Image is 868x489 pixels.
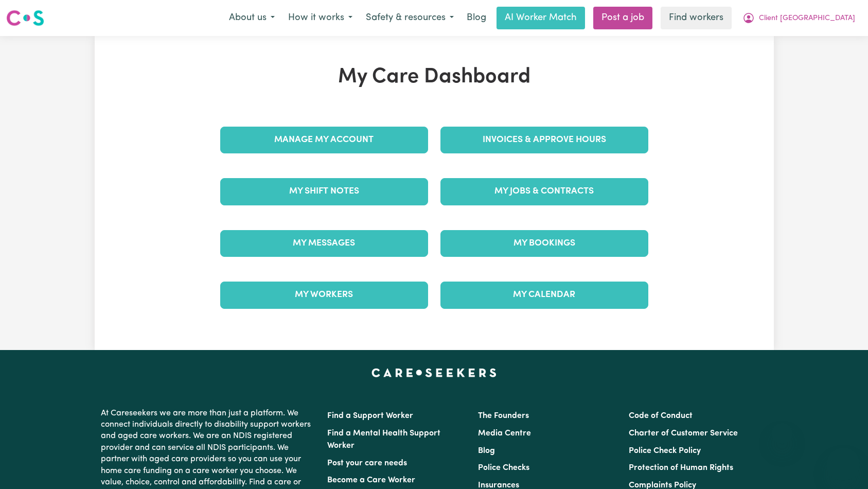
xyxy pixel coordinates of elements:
[281,7,359,29] button: How it works
[220,178,428,205] a: My Shift Notes
[327,476,415,484] a: Become a Care Worker
[6,9,44,27] img: Careseekers logo
[214,65,654,90] h1: My Care Dashboard
[478,412,529,420] a: The Founders
[440,178,648,205] a: My Jobs & Contracts
[440,230,648,257] a: My Bookings
[736,7,862,29] button: My Account
[497,7,585,29] a: AI Worker Match
[327,459,407,467] a: Post your care needs
[629,412,693,420] a: Code of Conduct
[629,464,733,472] a: Protection of Human Rights
[759,13,855,24] span: Client [GEOGRAPHIC_DATA]
[440,282,648,308] a: My Calendar
[371,369,497,377] a: Careseekers home page
[661,7,732,29] a: Find workers
[593,7,652,29] a: Post a job
[460,7,492,29] a: Blog
[220,230,428,257] a: My Messages
[440,127,648,153] a: Invoices & Approve Hours
[772,423,792,444] iframe: Close message
[478,464,529,472] a: Police Checks
[629,429,738,438] a: Charter of Customer Service
[222,7,281,29] button: About us
[827,448,860,481] iframe: Button to launch messaging window
[478,429,531,438] a: Media Centre
[6,6,44,30] a: Careseekers logo
[359,7,460,29] button: Safety & resources
[327,429,440,450] a: Find a Mental Health Support Worker
[220,127,428,153] a: Manage My Account
[220,282,428,308] a: My Workers
[629,447,701,455] a: Police Check Policy
[327,412,413,420] a: Find a Support Worker
[478,447,495,455] a: Blog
